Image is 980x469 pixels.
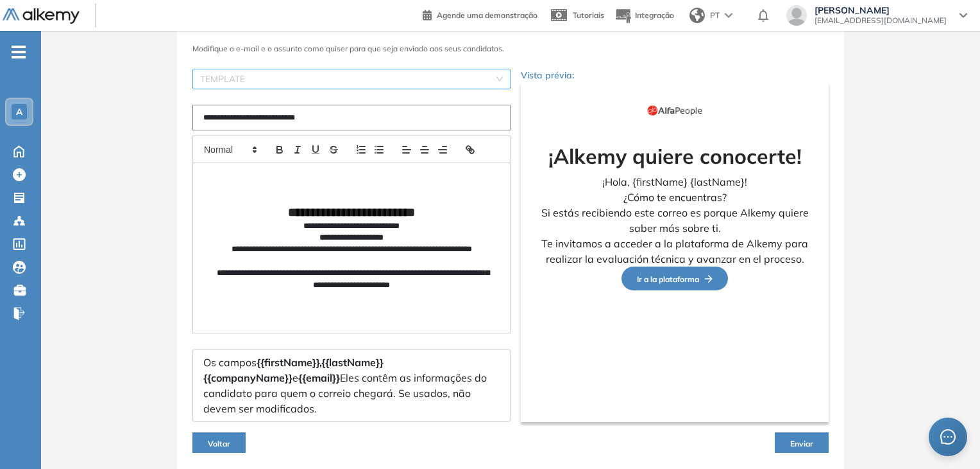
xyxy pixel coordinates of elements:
p: ¿Cómo te encuentras? [531,190,818,205]
span: [PERSON_NAME] [815,5,947,15]
button: Integração [614,2,674,30]
span: Tutoriais [573,10,604,20]
span: {{lastName}} [321,356,384,369]
span: Voltar [208,439,230,448]
button: Ir a la plataformaData [621,267,728,290]
p: ¡Hola, {firstName} {lastName}! [531,174,818,190]
button: Enviar [775,432,829,453]
p: Te invitamos a acceder a la plataforma de Alkemy para realizar la evaluación técnica y avanzar en... [531,236,818,267]
span: Integração [635,10,674,20]
img: Data [699,275,713,283]
strong: ¡Alkemy quiere conocerte! [548,143,802,169]
span: Enviar [790,439,813,448]
img: Logotipo [3,8,80,24]
p: Si estás recibiendo este correo es porque Alkemy quiere saber más sobre ti. [531,205,818,236]
img: world [689,8,705,23]
img: arrow [725,13,732,18]
span: Ir a la plataforma [637,274,713,284]
span: {{firstName}}, [257,356,321,369]
span: PT [710,10,720,21]
span: {{email}} [298,371,340,384]
span: Agende uma demonstração [437,10,537,20]
button: Voltar [192,432,246,453]
a: Agende uma demonstração [423,6,537,22]
p: Vista prévia: [521,69,829,82]
h3: Modifique o e-mail e o assunto como quiser para que seja enviado aos seus candidatos. [192,44,829,53]
div: Os campos e Eles contêm as informações do candidato para quem o correio chegará. Se usados, não d... [192,349,511,422]
i: - [12,51,26,53]
span: [EMAIL_ADDRESS][DOMAIN_NAME] [815,15,947,26]
span: message [940,429,956,445]
img: logotipo da empresa [643,93,707,128]
span: A [16,107,22,117]
span: {{companyName}} [203,371,292,384]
